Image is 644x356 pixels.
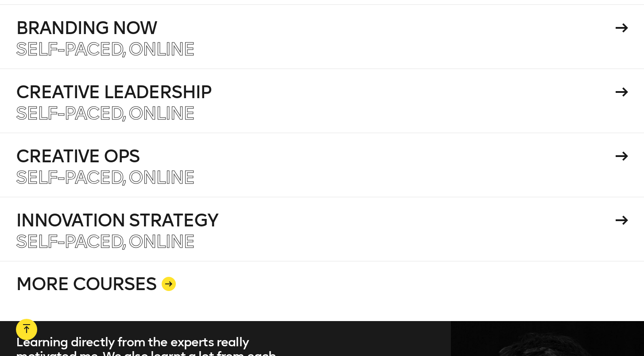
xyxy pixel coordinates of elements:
h4: Creative Ops [16,147,612,165]
span: Self-paced, Online [16,38,194,60]
span: Self-paced, Online [16,103,194,124]
h4: Creative Leadership [16,83,612,101]
span: Self-paced, Online [16,231,194,252]
a: MORE COURSES [16,261,628,321]
h4: Innovation Strategy [16,211,612,229]
span: Self-paced, Online [16,167,194,188]
h4: Branding Now [16,19,612,37]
